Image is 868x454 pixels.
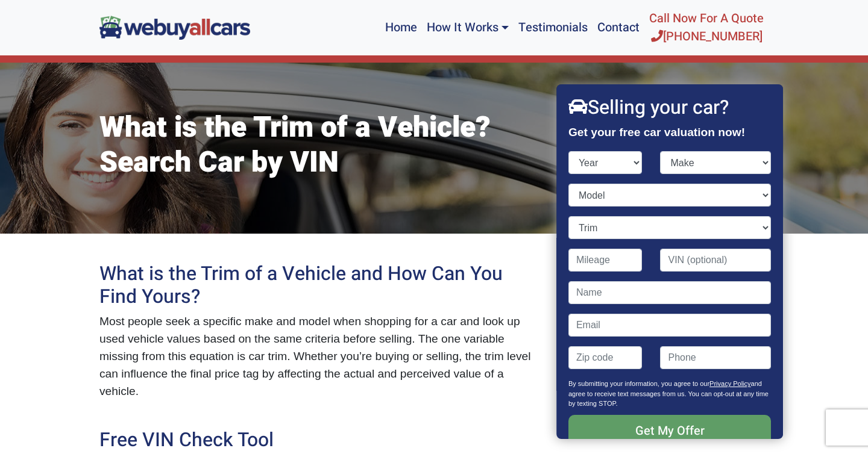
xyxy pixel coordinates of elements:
[568,281,771,304] input: Name
[568,314,771,337] input: Email
[593,5,644,51] a: Contact
[568,415,771,447] input: Get My Offer
[380,5,422,51] a: Home
[661,346,772,369] input: Phone
[514,5,593,51] a: Testimonials
[709,380,750,387] a: Privacy Policy
[99,111,539,180] h1: What is the Trim of a Vehicle? Search Car by VIN
[99,16,250,39] img: We Buy All Cars in NJ logo
[99,263,539,309] h2: What is the Trim of a Vehicle and How Can You Find Yours?
[568,96,771,119] h2: Selling your car?
[99,426,274,454] span: Free VIN Check Tool
[422,5,514,51] a: How It Works
[568,346,643,369] input: Zip code
[568,249,643,272] input: Mileage
[644,5,769,51] a: Call Now For A Quote[PHONE_NUMBER]
[99,315,531,397] span: Most people seek a specific make and model when shopping for a car and look up used vehicle value...
[568,379,771,415] p: By submitting your information, you agree to our and agree to receive text messages from us. You ...
[661,249,772,272] input: VIN (optional)
[568,126,745,138] strong: Get your free car valuation now!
